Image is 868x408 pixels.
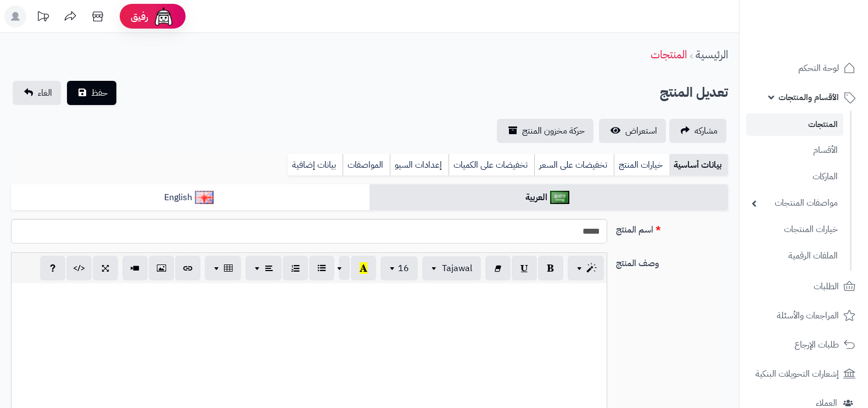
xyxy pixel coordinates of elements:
[746,244,843,268] a: الملفات الرقمية
[746,273,861,300] a: الطلبات
[11,184,369,211] a: English
[696,46,728,63] a: الرئيسية
[793,21,858,44] img: logo-2.png
[195,191,214,204] img: English
[625,124,657,137] span: استعراض
[746,139,843,162] a: الأقسام
[746,165,843,189] a: الماركات
[550,191,569,204] img: العربية
[131,10,148,23] span: رفيق
[746,302,861,329] a: المراجعات والأسئلة
[449,154,534,176] a: تخفيضات على الكميات
[398,262,409,275] span: 16
[369,184,728,211] a: العربية
[612,252,732,270] label: وصف المنتج
[390,154,449,176] a: إعدادات السيو
[794,337,839,352] span: طلبات الإرجاع
[29,5,57,30] a: تحديثات المنصة
[38,86,52,100] span: الغاء
[612,219,732,236] label: اسم المنتج
[651,46,687,63] a: المنتجات
[343,154,390,176] a: المواصفات
[522,124,585,137] span: حركة مخزون المنتج
[777,308,839,323] span: المراجعات والأسئلة
[746,361,861,387] a: إشعارات التحويلات البنكية
[695,124,718,137] span: مشاركه
[497,119,593,143] a: حركة مخزون المنتج
[442,262,472,275] span: Tajawal
[798,60,839,76] span: لوحة التحكم
[534,154,614,176] a: تخفيضات على السعر
[779,90,839,105] span: الأقسام والمنتجات
[746,332,861,358] a: طلبات الإرجاع
[755,366,839,382] span: إشعارات التحويلات البنكية
[380,256,418,280] button: 16
[660,81,728,104] h2: تعديل المنتج
[153,5,175,27] img: ai-face.png
[599,119,666,143] a: استعراض
[91,86,108,100] span: حفظ
[13,81,61,105] a: الغاء
[746,55,861,81] a: لوحة التحكم
[669,119,726,143] a: مشاركه
[614,154,669,176] a: خيارات المنتج
[422,256,481,280] button: Tajawal
[746,218,843,241] a: خيارات المنتجات
[746,191,843,215] a: مواصفات المنتجات
[67,81,116,105] button: حفظ
[288,154,343,176] a: بيانات إضافية
[669,154,728,176] a: بيانات أساسية
[746,113,843,136] a: المنتجات
[814,279,839,294] span: الطلبات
